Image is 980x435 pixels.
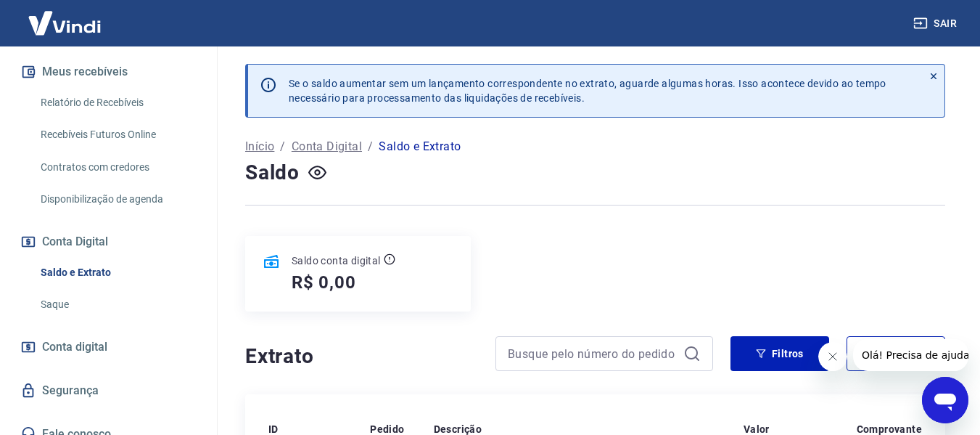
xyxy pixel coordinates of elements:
[730,336,829,371] button: Filtros
[818,342,847,371] iframe: Fechar mensagem
[847,336,945,371] button: Exportar
[35,153,199,182] a: Contratos com credores
[922,377,968,423] iframe: Botão para abrir a janela de mensagens
[379,138,461,155] p: Saldo e Extrato
[292,138,362,155] a: Conta Digital
[9,10,122,22] span: Olá! Precisa de ajuda?
[35,290,199,320] a: Saque
[292,253,381,268] p: Saldo conta digital
[17,226,199,258] button: Conta Digital
[35,258,199,288] a: Saldo e Extrato
[245,138,274,155] a: Início
[292,271,356,294] h5: R$ 0,00
[508,343,678,365] input: Busque pelo número do pedido
[17,1,112,45] img: Vindi
[853,339,968,371] iframe: Mensagem da empresa
[17,56,199,88] button: Meus recebíveis
[35,120,199,150] a: Recebíveis Futuros Online
[42,337,107,357] span: Conta digital
[368,138,373,155] p: /
[245,342,478,371] h4: Extrato
[289,76,886,105] p: Se o saldo aumentar sem um lançamento correspondente no extrato, aguarde algumas horas. Isso acon...
[910,10,963,37] button: Sair
[17,331,199,363] a: Conta digital
[245,158,300,187] h4: Saldo
[17,375,199,407] a: Segurança
[280,138,285,155] p: /
[35,88,199,118] a: Relatório de Recebíveis
[35,184,199,214] a: Disponibilização de agenda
